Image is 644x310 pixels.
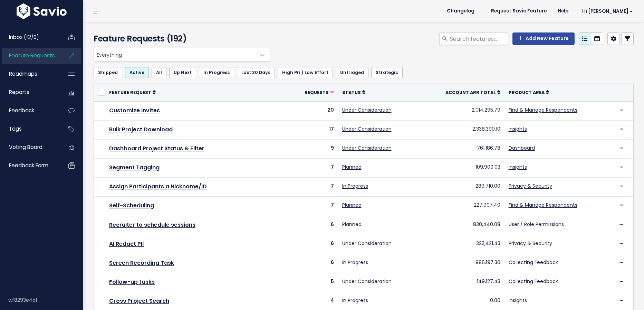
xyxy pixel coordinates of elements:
span: Reports [9,88,29,96]
span: Inbox (12/0) [9,34,39,41]
a: High Pri / Low Effort [278,67,333,78]
a: Inbox (12/0) [2,29,57,45]
a: Insights [509,163,527,170]
span: Tags [9,125,22,132]
a: Find & Manage Respondents [509,106,577,113]
td: 6 [289,254,338,273]
ul: Filter feature requests [94,67,634,78]
span: Feedback form [9,162,48,169]
td: 2,338,390.10 [423,120,504,139]
a: Feedback form [2,158,57,173]
a: Follow-up tasks [109,278,155,286]
div: v.f8293e4a1 [8,291,83,309]
td: 761,186.78 [423,139,504,158]
td: 830,440.08 [423,216,504,235]
a: User / Role Permissions [509,221,564,228]
a: Insights [509,125,527,132]
a: Privacy & Security [509,240,552,247]
td: 17 [289,120,338,139]
a: Under Consideration [342,144,392,151]
td: 20 [289,101,338,120]
span: Feedback [9,107,34,114]
td: 7 [289,178,338,197]
a: Hi [PERSON_NAME] [574,6,638,17]
a: Active [125,67,149,78]
td: 7 [289,197,338,216]
a: Requests [305,89,334,96]
a: Untriaged [336,67,368,78]
a: Feature Request [109,89,156,96]
a: Screen Recording Task [109,259,174,267]
a: Shipped [94,67,122,78]
a: Privacy & Security [509,182,552,189]
a: Customize Invites [109,106,160,114]
a: Insights [509,297,527,304]
a: Collecting Feedback [509,278,558,285]
a: Last 30 Days [237,67,275,78]
a: In Progress [342,182,368,189]
input: Search features... [449,32,508,45]
a: Product Area [509,89,549,96]
a: Planned [342,221,362,228]
span: Roadmaps [9,70,37,77]
a: Find & Manage Respondents [509,201,577,208]
td: 109,909.03 [423,159,504,178]
a: Planned [342,163,362,170]
a: Segment Tagging [109,163,160,171]
a: Under Consideration [342,278,392,285]
a: Collecting Feedback [509,259,558,266]
span: Feature Request [109,90,151,95]
a: Add New Feature [512,32,575,45]
span: Requests [305,90,329,95]
a: Under Consideration [342,125,392,132]
td: 6 [289,235,338,254]
a: Under Consideration [342,106,392,113]
span: Product Area [509,90,545,95]
a: Request Savio Feature [486,6,552,16]
a: Reports [2,84,57,100]
a: Tags [2,121,57,137]
a: Dashboard [509,144,535,151]
a: Roadmaps [2,66,57,82]
td: 6 [289,216,338,235]
a: Planned [342,201,362,208]
td: 227,907.40 [423,197,504,216]
a: Status [342,89,365,96]
a: All [152,67,166,78]
a: Under Consideration [342,240,392,247]
span: Status [342,90,361,95]
td: 149,127.43 [423,273,504,292]
a: Voting Board [2,139,57,155]
h4: Feature Requests (192) [94,32,267,45]
td: 5 [289,273,338,292]
a: AI Redact PII [109,240,144,248]
span: Voting Board [9,143,42,151]
a: Help [552,6,574,16]
td: 986,197.30 [423,254,504,273]
span: Feature Requests [9,52,55,59]
td: 322,421.43 [423,235,504,254]
span: Everything [94,48,270,62]
a: Cross Project Search [109,297,169,305]
td: 2,014,295.79 [423,101,504,120]
a: Assign Participants a Nickname/ID [109,182,207,190]
a: In Progress [342,259,368,266]
span: Hi [PERSON_NAME] [582,9,633,14]
a: Dashboard Project Status & Filter [109,144,204,152]
span: Account ARR Total [445,90,496,95]
a: Up Next [169,67,196,78]
a: Feedback [2,103,57,119]
a: Strategic [371,67,403,78]
td: 7 [289,159,338,178]
img: logo-white.9d6f32f41409.svg [15,3,68,19]
span: Changelog [447,9,474,13]
td: 289,710.00 [423,178,504,197]
span: Everything [94,48,256,61]
a: In Progress [342,297,368,304]
td: 9 [289,139,338,158]
a: Self-Scheduling [109,201,154,209]
a: Feature Requests [2,48,57,64]
a: Bulk Project Download [109,125,173,133]
a: Account ARR Total [445,89,500,96]
a: Recruiter to schedule sessions [109,221,195,229]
